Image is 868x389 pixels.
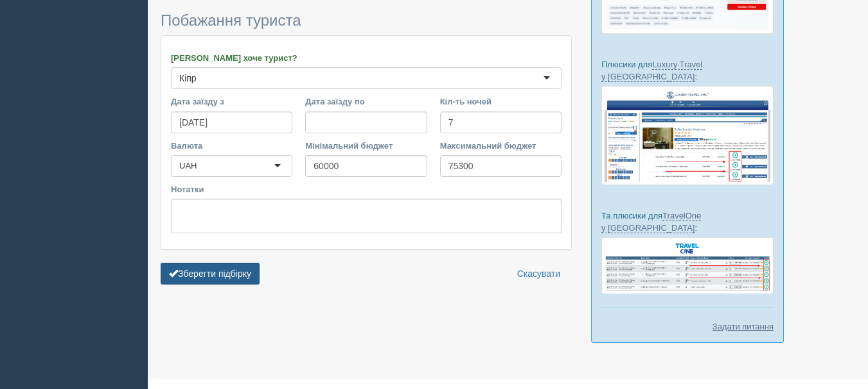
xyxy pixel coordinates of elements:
label: Максимальний бюджет [440,140,562,152]
label: Дата заїзду по [305,95,427,108]
label: Кіл-ть ночей [440,95,562,108]
a: Скасувати [509,263,569,285]
div: Кіпр [179,72,197,85]
a: Luxury Travel у [GEOGRAPHIC_DATA] [601,60,702,82]
a: TravelOne у [GEOGRAPHIC_DATA] [601,211,701,233]
label: Дата заїзду з [171,95,292,108]
button: Зберегти підбірку [161,263,260,285]
p: Та плюсики для : [601,210,774,234]
a: Задати питання [713,320,774,333]
p: Плюсики для : [601,58,774,83]
label: Валюта [171,140,292,152]
label: Нотатки [171,183,562,195]
div: UAH [179,160,197,172]
label: [PERSON_NAME] хоче турист? [171,52,562,64]
label: Мінімальний бюджет [305,140,427,152]
input: 7-10 або 7,10,14 [440,112,562,133]
img: luxury-travel-%D0%BF%D0%BE%D0%B4%D0%B1%D0%BE%D1%80%D0%BA%D0%B0-%D1%81%D1%80%D0%BC-%D0%B4%D0%BB%D1... [601,86,774,185]
span: Побажання туриста [161,12,301,29]
img: travel-one-%D0%BF%D1%96%D0%B4%D0%B1%D1%96%D1%80%D0%BA%D0%B0-%D1%81%D1%80%D0%BC-%D0%B4%D0%BB%D1%8F... [601,237,774,294]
